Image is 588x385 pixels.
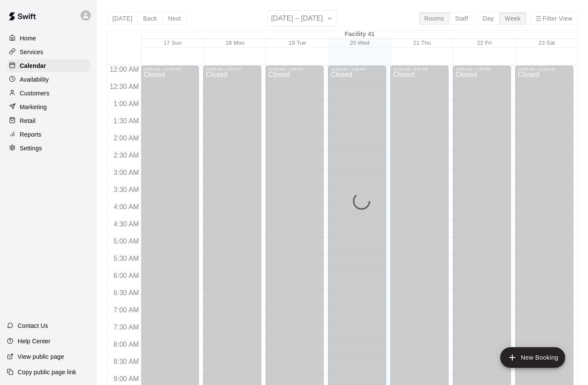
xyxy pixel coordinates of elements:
div: 12:00 AM – 3:30 PM [268,67,321,71]
p: Retail [20,116,36,125]
span: 3:00 AM [111,169,141,176]
button: 19 Tue [288,40,306,46]
p: Calendar [20,61,46,70]
span: 2:00 AM [111,134,141,142]
button: 17 Sun [164,40,182,46]
p: Availability [20,75,49,84]
div: 12:00 AM – 3:30 PM [206,67,259,71]
span: 1:00 AM [111,100,141,107]
span: 5:30 AM [111,255,141,262]
div: 12:00 AM – 3:30 PM [455,67,508,71]
a: Marketing [7,101,90,113]
p: View public page [18,352,64,361]
div: 12:00 AM – 12:00 PM [143,67,196,71]
div: 12:00 AM – 11:00 AM [518,67,571,71]
p: Contact Us [18,321,48,330]
div: 12:00 AM – 3:30 PM [331,67,384,71]
span: 5:00 AM [111,238,141,245]
a: Services [7,46,90,58]
span: 6:30 AM [111,289,141,296]
span: 8:00 AM [111,341,141,348]
button: 20 Wed [350,40,370,46]
a: Settings [7,142,90,155]
span: 1:30 AM [111,117,141,125]
span: 8:30 AM [111,358,141,365]
p: Customers [20,89,50,98]
span: 7:30 AM [111,324,141,331]
p: Copy public page link [18,368,76,376]
span: 6:00 AM [111,272,141,279]
button: add [500,347,565,368]
a: Availability [7,73,90,86]
span: 2:30 AM [111,152,141,159]
span: 7:00 AM [111,306,141,314]
span: 3:30 AM [111,186,141,193]
span: 4:30 AM [111,220,141,228]
span: 9:00 AM [111,375,141,382]
span: 12:00 AM [108,66,141,73]
p: Help Center [18,337,50,345]
p: Marketing [20,103,47,111]
p: Home [20,34,36,43]
p: Settings [20,144,42,153]
button: 21 Thu [413,40,431,46]
a: Calendar [7,59,90,72]
a: Reports [7,128,90,141]
span: 12:30 AM [108,83,141,90]
p: Reports [20,130,41,139]
a: Customers [7,87,90,100]
button: 18 Mon [226,40,244,46]
a: Retail [7,114,90,127]
button: 22 Fri [477,40,492,46]
a: Home [7,32,90,45]
button: 23 Sat [538,40,555,46]
div: Facility 41 [142,31,578,39]
p: Services [20,48,43,56]
div: 12:00 AM – 3:30 PM [393,67,446,71]
span: 4:00 AM [111,203,141,211]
